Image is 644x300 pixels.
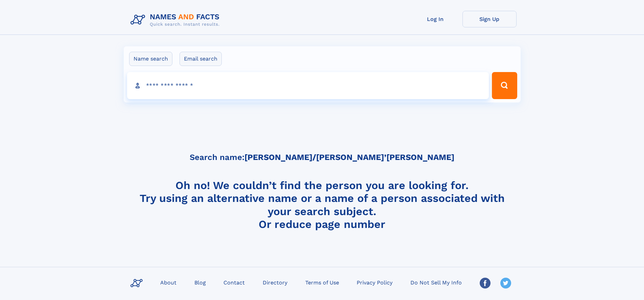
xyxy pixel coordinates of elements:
[480,278,491,289] img: Facebook
[462,11,517,27] a: Sign Up
[158,277,179,287] a: About
[192,277,209,287] a: Blog
[354,277,395,287] a: Privacy Policy
[492,72,517,99] button: Search Button
[129,52,172,66] label: Name search
[408,11,462,27] a: Log In
[244,153,454,162] b: [PERSON_NAME]/[PERSON_NAME]’[PERSON_NAME]
[221,277,247,287] a: Contact
[128,11,225,29] img: Logo Names and Facts
[408,277,464,287] a: Do Not Sell My Info
[128,179,517,230] h4: Oh no! We couldn’t find the person you are looking for. Try using an alternative name or a name o...
[127,72,489,99] input: search input
[180,52,222,66] label: Email search
[500,278,511,289] img: Twitter
[260,277,290,287] a: Directory
[303,277,342,287] a: Terms of Use
[190,153,454,162] h5: Search name:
